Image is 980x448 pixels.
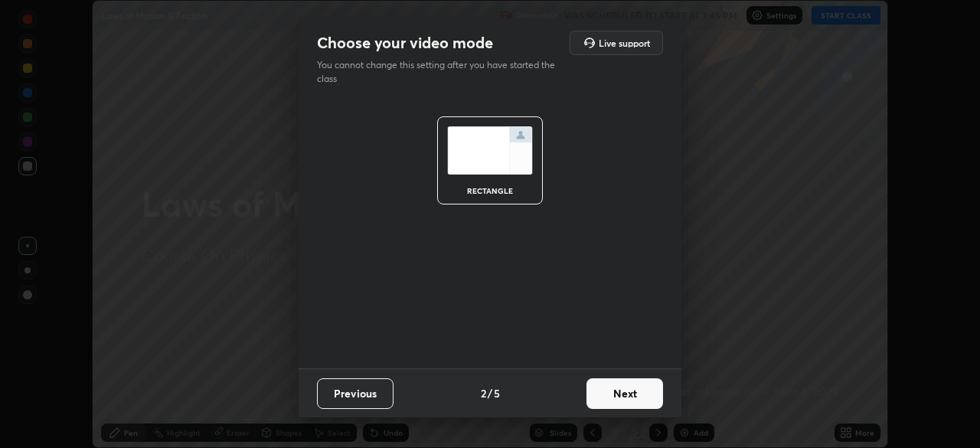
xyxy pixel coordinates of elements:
[481,385,486,401] h4: 2
[317,378,394,409] button: Previous
[488,385,492,401] h4: /
[586,378,663,409] button: Next
[494,385,500,401] h4: 5
[459,187,521,195] div: rectangle
[317,58,565,86] p: You cannot change this setting after you have started the class
[317,33,493,53] h2: Choose your video mode
[447,126,533,175] img: normalScreenIcon.ae25ed63.svg
[599,38,650,47] h5: Live support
